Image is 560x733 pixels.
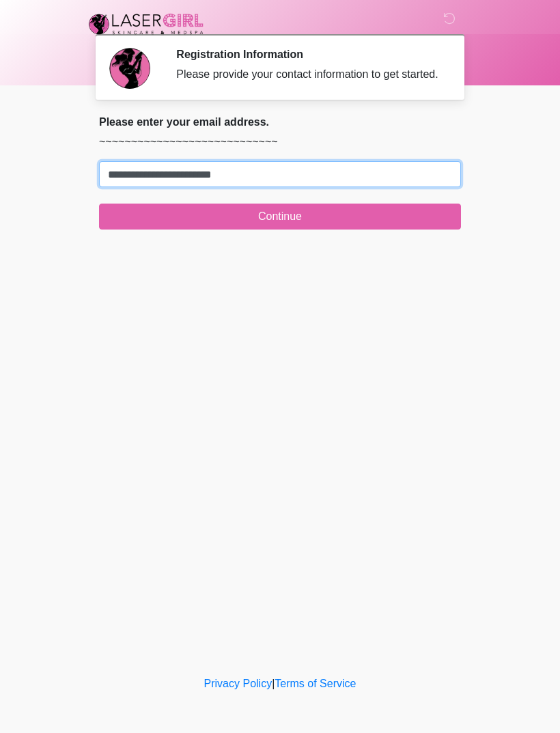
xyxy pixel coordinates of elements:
a: | [272,678,275,689]
h2: Registration Information [176,48,440,61]
div: Please provide your contact information to get started. [176,66,440,83]
img: Laser Girl Med Spa LLC Logo [85,10,207,38]
button: Continue [99,204,461,230]
a: Privacy Policy [204,678,272,689]
a: Terms of Service [275,678,356,689]
p: ~~~~~~~~~~~~~~~~~~~~~~~~~~~~ [99,134,461,150]
img: Agent Avatar [109,48,150,89]
h2: Please enter your email address. [99,115,461,128]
